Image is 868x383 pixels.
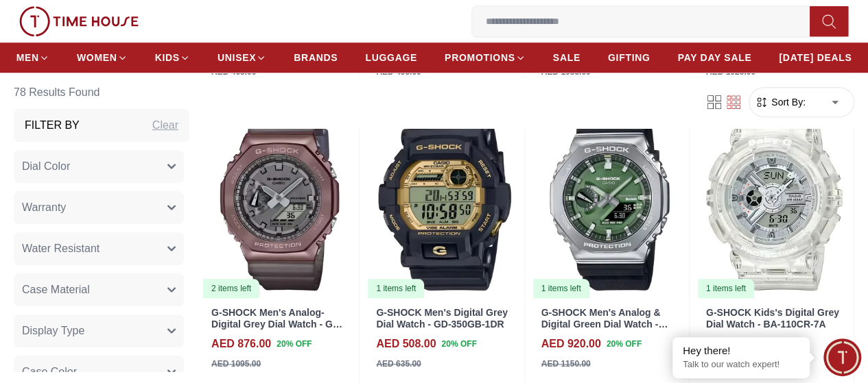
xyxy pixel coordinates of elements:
[211,336,271,352] h4: AED 876.00
[19,6,139,36] img: ...
[677,45,751,70] a: PAY DAY SALE
[14,192,184,225] button: Warranty
[155,51,180,64] span: KIDS
[22,365,77,381] span: Case Color
[218,51,256,64] span: UNISEX
[368,279,424,298] div: 1 items left
[683,344,799,358] div: Hey there!
[14,274,184,307] button: Case Material
[25,118,80,134] h3: Filter By
[779,51,852,64] span: [DATE] DEALS
[365,51,417,64] span: LUGGAGE
[218,45,266,70] a: UNISEX
[365,100,524,299] img: G-SHOCK Men's Digital Grey Dial Watch - GD-350GB-1DR
[203,279,259,298] div: 2 items left
[277,338,312,350] span: 20 % OFF
[200,100,359,299] img: G-SHOCK Men's Analog-Digital Grey Dial Watch - GM-2100MF-5ADR
[376,336,436,352] h4: AED 508.00
[530,100,689,299] a: G-SHOCK Men's Analog & Digital Green Dial Watch - GBM-2100A-1A3DR1 items left
[445,51,515,64] span: PROMOTIONS
[608,51,650,64] span: GIFTING
[607,338,642,350] span: 20 % OFF
[376,358,421,370] div: AED 635.00
[695,100,854,299] a: G-SHOCK Kids's Digital Grey Dial Watch - BA-110CR-7A1 items left
[541,358,591,370] div: AED 1150.00
[22,323,84,340] span: Display Type
[365,100,524,299] a: G-SHOCK Men's Digital Grey Dial Watch - GD-350GB-1DR1 items left
[698,279,754,298] div: 1 items left
[541,336,601,352] h4: AED 920.00
[376,307,508,330] a: G-SHOCK Men's Digital Grey Dial Watch - GD-350GB-1DR
[22,282,90,299] span: Case Material
[77,51,117,64] span: WOMEN
[541,307,668,341] a: G-SHOCK Men's Analog & Digital Green Dial Watch - GBM-2100A-1A3DR
[553,51,580,64] span: SALE
[200,100,359,299] a: G-SHOCK Men's Analog-Digital Grey Dial Watch - GM-2100MF-5ADR2 items left
[683,359,799,371] p: Talk to our watch expert!
[365,45,417,70] a: LUGGAGE
[706,307,839,330] a: G-SHOCK Kids's Digital Grey Dial Watch - BA-110CR-7A
[211,358,261,370] div: AED 1095.00
[553,45,580,70] a: SALE
[22,241,99,258] span: Water Resistant
[608,45,650,70] a: GIFTING
[677,51,751,64] span: PAY DAY SALE
[77,45,128,70] a: WOMEN
[14,151,184,184] button: Dial Color
[22,200,66,217] span: Warranty
[706,336,766,352] h4: AED 476.00
[445,45,526,70] a: PROMOTIONS
[294,51,338,64] span: BRANDS
[14,77,189,110] h6: 78 Results Found
[755,96,806,110] button: Sort By:
[22,159,70,175] span: Dial Color
[823,338,861,376] div: Chat Widget
[533,279,589,298] div: 1 items left
[441,338,476,350] span: 20 % OFF
[152,118,178,134] div: Clear
[779,45,852,70] a: [DATE] DEALS
[14,233,184,266] button: Water Resistant
[16,45,49,70] a: MEN
[16,51,39,64] span: MEN
[155,45,190,70] a: KIDS
[211,307,344,341] a: G-SHOCK Men's Analog-Digital Grey Dial Watch - GM-2100MF-5ADR
[769,96,806,110] span: Sort By:
[14,315,184,348] button: Display Type
[695,100,854,299] img: G-SHOCK Kids's Digital Grey Dial Watch - BA-110CR-7A
[294,45,338,70] a: BRANDS
[530,100,689,299] img: G-SHOCK Men's Analog & Digital Green Dial Watch - GBM-2100A-1A3DR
